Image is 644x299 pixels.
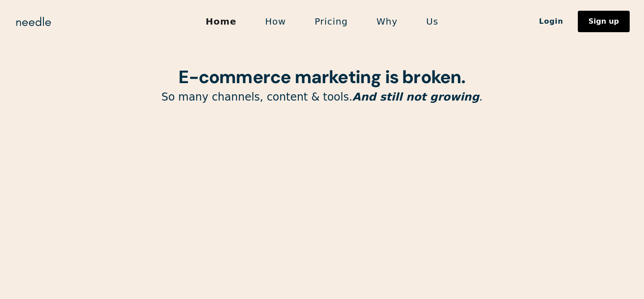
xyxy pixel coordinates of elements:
a: Home [191,12,251,31]
em: And still not growing [352,91,479,103]
a: Sign up [578,11,630,32]
a: Why [362,12,412,31]
a: How [251,12,301,31]
a: Login [525,14,578,29]
strong: E-commerce marketing is broken. [178,65,465,88]
a: Pricing [300,12,362,31]
a: Us [412,12,453,31]
div: Sign up [589,18,619,25]
p: So many channels, content & tools. . [94,90,550,104]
